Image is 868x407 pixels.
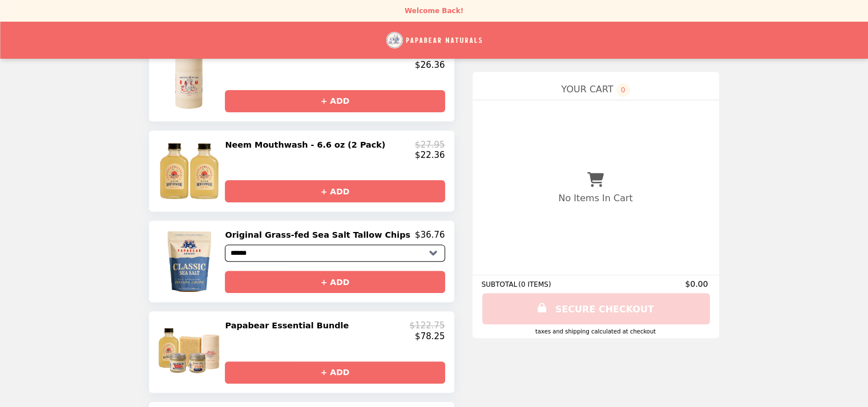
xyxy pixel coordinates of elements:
[225,271,445,293] button: + ADD
[158,320,223,383] img: Papabear Essential Bundle
[415,230,445,240] p: $36.76
[616,83,630,97] span: 0
[518,280,551,288] span: ( 0 ITEMS )
[225,140,390,150] h2: Neem Mouthwash - 6.6 oz (2 Pack)
[225,361,445,384] button: + ADD
[561,84,613,95] span: YOUR CART
[415,150,445,160] p: $22.36
[558,193,632,203] p: No Items In Cart
[225,320,353,331] h2: Papabear Essential Bundle
[405,7,463,15] p: Welcome Back!
[409,320,445,331] p: $122.75
[482,328,710,335] div: Taxes and Shipping calculated at checkout
[415,331,445,341] p: $78.25
[482,280,519,288] span: SUBTOTAL
[685,279,709,288] span: $0.00
[158,140,223,202] img: Neem Mouthwash - 6.6 oz (2 Pack)
[225,230,415,240] h2: Original Grass-fed Sea Salt Tallow Chips
[157,230,223,293] img: Original Grass-fed Sea Salt Tallow Chips
[415,140,445,150] p: $27.95
[386,29,482,52] img: Brand Logo
[225,90,445,112] button: + ADD
[225,180,445,202] button: + ADD
[225,245,445,262] select: Select a product variant
[158,49,223,112] img: Instant Relief Balm - 2.5 oz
